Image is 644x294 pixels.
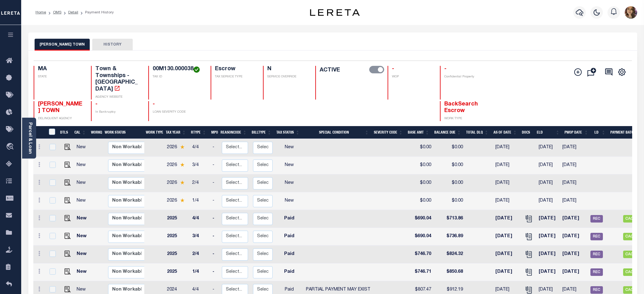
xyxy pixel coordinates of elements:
[536,157,560,174] td: [DATE]
[74,157,91,174] td: New
[74,174,91,192] td: New
[180,163,184,167] img: Star.svg
[165,157,190,174] td: 2026
[407,157,434,174] td: $0.00
[434,246,465,263] td: $824.32
[407,139,434,157] td: $0.00
[434,157,465,174] td: $0.00
[210,210,219,228] td: -
[536,210,560,228] td: [DATE]
[444,75,490,79] p: Confidential Property
[407,228,434,246] td: $690.04
[493,263,521,281] td: [DATE]
[153,66,203,73] h4: 00M130.000038
[623,252,636,257] a: CAC
[536,174,560,192] td: [DATE]
[53,11,61,14] a: OMS
[95,95,141,100] p: AGENCY WEBSITE
[493,174,521,192] td: [DATE]
[165,192,190,210] td: 2026
[190,263,210,281] td: 1/4
[444,116,490,121] p: WORK TYPE
[560,210,588,228] td: [DATE]
[407,263,434,281] td: $746.71
[274,126,302,139] th: Tax Status: activate to sort column ascending
[33,126,45,139] th: &nbsp;&nbsp;&nbsp;&nbsp;&nbsp;&nbsp;&nbsp;&nbsp;&nbsp;&nbsp;
[275,263,303,281] td: Paid
[68,11,78,14] a: Detail
[38,66,83,73] h4: MA
[190,174,210,192] td: 2/4
[180,180,184,184] img: Star.svg
[536,192,560,210] td: [DATE]
[590,251,603,258] span: REC
[320,66,340,75] label: ACTIVE
[210,246,219,263] td: -
[623,217,636,221] a: CAC
[623,288,636,292] a: CAC
[153,101,155,107] span: -
[74,246,91,263] td: New
[209,126,218,139] th: MPO
[591,126,608,139] th: LD: activate to sort column ascending
[190,139,210,157] td: 4/4
[165,174,190,192] td: 2026
[407,246,434,263] td: $746.70
[6,143,16,151] i: travel_explore
[215,75,255,79] p: TAX SERVICE TYPE
[36,11,46,14] a: Home
[392,66,394,72] span: -
[190,192,210,210] td: 1/4
[95,110,141,115] p: In Bankruptcy
[407,192,434,210] td: $0.00
[407,210,434,228] td: $690.04
[95,66,141,93] h4: Town & Townships - [GEOGRAPHIC_DATA]
[560,246,588,263] td: [DATE]
[165,246,190,263] td: 2025
[590,268,603,276] span: REC
[275,174,303,192] td: New
[536,228,560,246] td: [DATE]
[45,126,58,139] th: &nbsp;
[210,228,219,246] td: -
[38,75,83,79] p: STATE
[74,210,91,228] td: New
[275,228,303,246] td: Paid
[306,287,370,292] span: PARTIAL PAYMENT MAY EXIST
[210,139,219,157] td: -
[74,228,91,246] td: New
[434,139,465,157] td: $0.00
[407,174,434,192] td: $0.00
[590,233,603,240] span: REC
[180,145,184,149] img: Star.svg
[275,157,303,174] td: New
[493,139,521,157] td: [DATE]
[28,122,32,154] a: Parcel & Loan
[190,157,210,174] td: 3/4
[560,263,588,281] td: [DATE]
[190,228,210,246] td: 3/4
[165,263,190,281] td: 2025
[493,228,521,246] td: [DATE]
[74,192,91,210] td: New
[560,192,588,210] td: [DATE]
[210,192,219,210] td: -
[210,174,219,192] td: -
[165,228,190,246] td: 2025
[536,246,560,263] td: [DATE]
[590,286,603,294] span: REC
[623,215,636,223] span: CAC
[310,9,360,16] img: logo-dark.svg
[35,39,90,51] button: [PERSON_NAME] TOWN
[444,66,446,72] span: -
[623,251,636,258] span: CAC
[434,263,465,281] td: $850.68
[493,157,521,174] td: [DATE]
[534,126,562,139] th: ELD: activate to sort column ascending
[78,10,114,15] li: Payment History
[590,270,603,274] a: REC
[275,210,303,228] td: Paid
[590,215,603,223] span: REC
[590,252,603,257] a: REC
[215,66,255,73] h4: Escrow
